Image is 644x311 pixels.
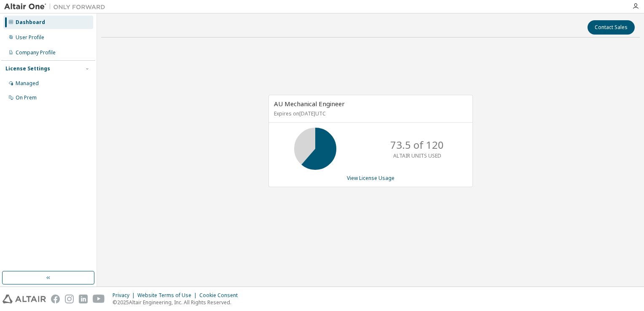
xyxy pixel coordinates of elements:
[16,19,45,26] div: Dashboard
[274,110,465,117] p: Expires on [DATE] UTC
[199,292,243,299] div: Cookie Consent
[79,295,88,303] img: linkedin.svg
[93,295,105,303] img: youtube.svg
[588,20,635,35] button: Contact Sales
[113,292,137,299] div: Privacy
[16,49,56,56] div: Company Profile
[5,65,50,72] div: License Settings
[51,295,60,303] img: facebook.svg
[16,80,39,87] div: Managed
[3,295,46,303] img: altair_logo.svg
[274,99,345,108] span: AU Mechanical Engineer
[347,174,394,182] a: View License Usage
[16,34,44,41] div: User Profile
[390,138,444,152] p: 73.5 of 120
[137,292,199,299] div: Website Terms of Use
[16,94,37,101] div: On Prem
[65,295,74,303] img: instagram.svg
[4,3,110,11] img: Altair One
[113,299,243,306] p: © 2025 Altair Engineering, Inc. All Rights Reserved.
[393,152,441,159] p: ALTAIR UNITS USED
